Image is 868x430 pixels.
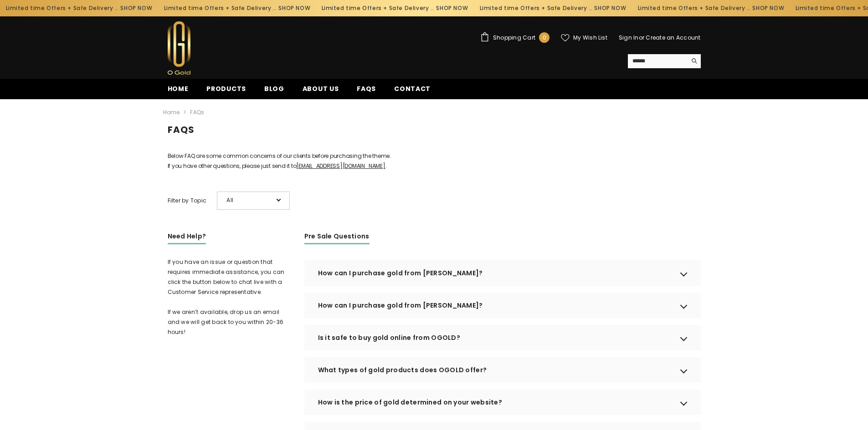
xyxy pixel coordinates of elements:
a: Create an Account [646,34,700,41]
div: Limited time Offers + Safe Delivery .. [155,1,313,15]
a: Home [159,84,198,99]
h3: Need Help? [168,231,206,244]
div: What types of gold products does OGOLD offer? [304,357,701,383]
div: How can I purchase gold from [PERSON_NAME]? [304,293,701,318]
a: SHOP NOW [591,3,623,13]
a: [EMAIL_ADDRESS][DOMAIN_NAME] [296,162,385,170]
div: Limited time Offers + Safe Delivery .. [629,1,787,15]
span: FAQs [357,84,376,93]
h3: Pre Sale Questions [304,231,370,244]
button: Search [687,54,701,68]
span: FAQs [190,107,204,117]
img: Ogold Shop [168,21,190,75]
span: My Wish List [573,35,607,40]
a: Shopping Cart [480,32,550,43]
span: All [226,195,272,205]
a: Sign In [619,34,639,41]
a: SHOP NOW [118,3,150,13]
span: Contact [394,84,431,93]
a: SHOP NOW [276,3,308,13]
span: 0 [543,33,546,43]
span: Products [206,84,246,93]
span: If you have an issue or question that requires immediate assistance, you can click the button bel... [168,258,285,336]
span: About us [303,84,339,93]
div: Limited time Offers + Safe Delivery .. [313,1,471,15]
a: Blog [255,84,293,99]
div: How can I purchase gold from [PERSON_NAME]? [304,260,701,286]
div: Limited time Offers + Safe Delivery .. [471,1,629,15]
span: Blog [264,84,284,93]
a: FAQs [348,84,385,99]
h1: FAQs [168,121,701,146]
a: Contact [385,84,440,99]
p: Below FAQ are some common concerns of our clients before purchasing the theme. If you have other ... [168,151,701,171]
span: Filter by Topic [168,196,207,206]
a: Products [197,84,255,99]
div: All [217,192,290,210]
div: Is it safe to buy gold online from OGOLD? [304,325,701,350]
span: Home [168,84,189,93]
a: SHOP NOW [750,3,781,13]
a: My Wish List [561,34,607,42]
a: SHOP NOW [434,3,466,13]
div: How is the price of gold determined on your website? [304,390,701,415]
a: About us [293,84,348,99]
a: Home [163,107,180,117]
span: Shopping Cart [493,35,535,40]
nav: breadcrumbs [163,103,696,122]
span: or [639,34,644,41]
summary: Search [628,54,701,68]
